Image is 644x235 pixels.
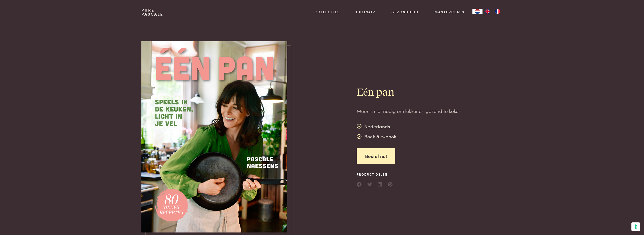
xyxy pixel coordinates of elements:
a: Masterclass [434,9,464,15]
div: Boek & e-book [357,133,396,140]
p: Meer is niet nodig om lekker en gezond te koken [357,107,461,115]
a: Bestel nu! [357,148,395,164]
h2: Eén pan [357,86,461,99]
a: Gezondheid [391,9,419,15]
a: Culinair [356,9,375,15]
div: Language [472,9,482,14]
img: https://admin.purepascale.com/wp-content/uploads/2025/07/een-pan-voorbeeldcover.png [141,41,287,233]
a: PurePascale [141,8,163,16]
a: FR [493,9,503,14]
a: Collecties [314,9,340,15]
a: EN [482,9,493,14]
aside: Language selected: Nederlands [472,9,503,14]
div: Nederlands [357,123,396,130]
ul: Language list [482,9,503,14]
span: Product delen [357,172,393,177]
button: Uw voorkeuren voor toestemming voor trackingtechnologieën [631,222,640,231]
a: NL [472,9,482,14]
